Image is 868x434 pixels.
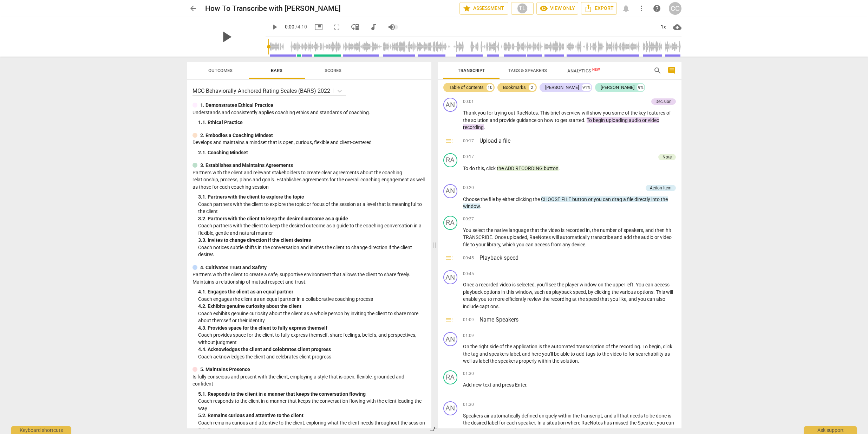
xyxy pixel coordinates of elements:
[636,282,645,287] span: You
[540,227,548,233] span: the
[624,234,633,240] span: add
[471,117,490,123] span: solution
[584,4,614,13] span: Export
[582,110,590,116] span: will
[673,23,681,31] span: cloud_download
[443,98,457,112] div: Change speaker
[546,289,552,295] span: as
[533,196,541,202] span: the
[494,227,509,233] span: native
[612,110,625,116] span: some
[484,124,485,130] span: .
[200,162,293,169] p: 3. Establishes and Maintains Agreements
[490,344,500,349] span: side
[653,66,662,75] span: search
[557,282,565,287] span: the
[648,117,659,123] span: video
[481,196,489,202] span: the
[445,137,453,145] span: toc
[493,296,505,302] span: more
[198,324,426,332] div: 4. 3. Provides space for the client to fully express themself
[476,166,484,171] span: this
[200,102,273,109] p: 1. Demonstrates Ethical Practice
[463,296,478,302] span: enable
[655,227,666,233] span: then
[633,234,641,240] span: the
[198,119,426,126] div: 1. 1. Ethical Practice
[513,344,539,349] span: application
[605,282,613,287] span: the
[200,264,267,271] p: 4. Cultivates Trust and Safety
[487,84,494,91] div: 10
[639,110,647,116] span: key
[598,282,605,287] span: on
[463,124,484,130] span: recording
[511,2,534,15] button: TL
[641,234,654,240] span: audio
[333,23,341,31] span: fullscreen
[198,149,426,156] div: 2. 1. Coaching Mindset
[312,21,325,33] button: Picture in picture
[198,201,426,215] p: Coach partners with the client to explore the topic or focus of the session at a level that is me...
[463,333,474,339] span: 01:09
[479,316,676,324] h3: Name Speakers
[487,110,494,116] span: for
[501,289,506,295] span: in
[505,166,515,171] span: ADD
[610,296,619,302] span: you
[804,426,857,434] div: Ask support
[295,24,307,30] span: / 4:10
[495,234,507,240] span: Once
[535,282,537,287] span: ,
[198,331,426,346] p: Coach provides space for the client to fully express themself, share feelings, beliefs, and persp...
[637,4,646,13] span: more_vert
[551,344,576,349] span: automated
[661,196,668,202] span: the
[618,227,624,233] span: of
[537,117,544,123] span: on
[580,282,598,287] span: window
[387,23,396,31] span: volume_up
[628,296,638,302] span: and
[614,234,624,240] span: and
[601,84,634,91] div: [PERSON_NAME]
[653,4,661,13] span: help
[539,344,543,349] span: is
[568,117,584,123] span: started
[638,296,647,302] span: you
[463,216,474,222] span: 00:27
[645,227,655,233] span: and
[647,296,656,302] span: can
[517,3,528,14] div: TL
[217,28,235,46] span: play_arrow
[645,282,654,287] span: can
[445,316,453,324] span: toc
[443,153,457,167] div: Change speaker
[268,21,281,33] button: Play
[192,139,426,146] p: Develops and maintains a mindset that is open, curious, flexible and client-centered
[385,21,398,33] button: Volume
[652,65,663,76] button: Search
[192,87,330,95] p: MCC Behaviorally Anchored Rating Scales (BARS) 2022
[445,254,453,262] span: toc
[550,296,572,302] span: recording
[463,110,478,116] span: Thank
[588,289,594,295] span: by
[469,166,476,171] span: do
[463,185,474,191] span: 00:20
[660,234,672,240] span: video
[592,67,600,71] span: New
[192,109,426,116] p: Understands and consistently applies coaching ethics and standards of coaching.
[479,254,676,262] h3: Playback speed
[647,110,666,116] span: features
[463,154,474,160] span: 00:17
[544,166,559,171] span: button
[663,344,672,349] span: click
[498,304,500,309] span: .
[529,84,536,91] div: 2
[565,282,580,287] span: player
[470,344,478,349] span: the
[367,21,380,33] button: Switch to audio player
[489,196,496,202] span: file
[463,304,479,309] span: include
